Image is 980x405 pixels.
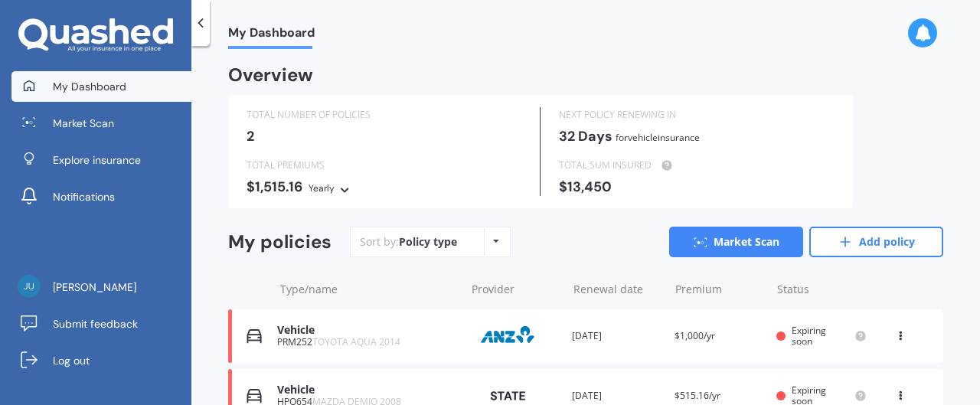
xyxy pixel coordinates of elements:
img: 9e7cb5263685f8fdf60bccd05bdcaea8 [18,275,41,298]
a: [PERSON_NAME] [11,272,191,302]
span: Log out [53,353,90,368]
div: Yearly [309,181,335,196]
div: [DATE] [572,328,662,344]
a: Submit feedback [11,309,191,339]
div: $13,450 [559,179,835,194]
div: Renewal date [573,282,663,297]
a: Explore insurance [11,145,191,175]
span: Market Scan [53,116,114,131]
span: My Dashboard [228,25,315,46]
a: Add policy [809,227,943,257]
div: Vehicle [277,384,457,397]
div: Status [777,282,867,297]
div: Premium [675,282,765,297]
span: Notifications [53,189,115,204]
div: 2 [247,129,521,144]
a: Notifications [11,181,191,212]
a: My Dashboard [11,71,191,102]
span: Expiring soon [792,324,826,348]
div: PRM252 [277,337,457,348]
span: $515.16/yr [675,389,720,402]
div: Sort by: [360,234,457,250]
a: Market Scan [11,108,191,139]
span: [PERSON_NAME] [53,279,136,295]
div: TOTAL SUM INSURED [559,158,835,173]
div: TOTAL NUMBER OF POLICIES [247,107,521,122]
div: Provider [472,282,561,297]
div: $1,515.16 [247,179,521,196]
div: Overview [228,67,313,83]
span: My Dashboard [53,79,126,94]
span: Submit feedback [53,316,138,332]
div: [DATE] [572,388,662,403]
img: Vehicle [247,388,262,403]
span: $1,000/yr [675,329,715,342]
span: Explore insurance [53,152,141,168]
div: NEXT POLICY RENEWING IN [559,107,835,122]
div: Type/name [280,282,459,297]
b: 32 Days [559,127,612,145]
div: My policies [228,231,332,253]
span: TOYOTA AQUA 2014 [312,335,400,348]
div: Policy type [399,234,457,250]
img: ANZ [469,322,546,351]
a: Log out [11,345,191,376]
a: Market Scan [669,227,803,257]
img: Vehicle [247,328,262,344]
div: Vehicle [277,324,457,337]
span: for Vehicle insurance [616,131,700,144]
div: TOTAL PREMIUMS [247,158,521,173]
